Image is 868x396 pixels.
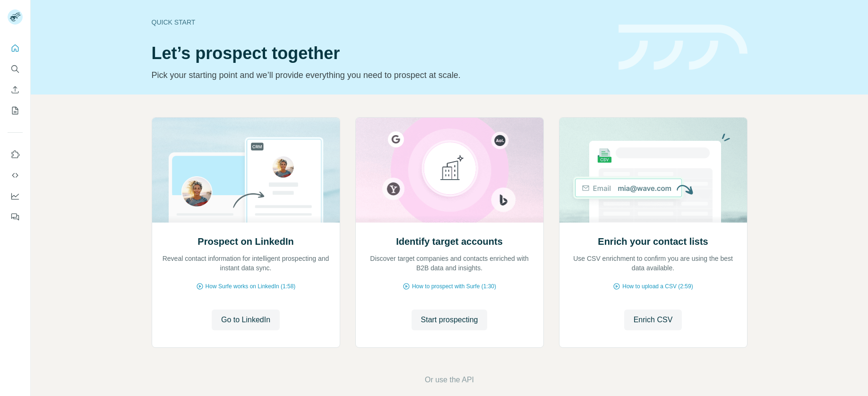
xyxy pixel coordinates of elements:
button: Or use the API [425,374,474,386]
img: banner [619,25,748,70]
p: Reveal contact information for intelligent prospecting and instant data sync. [162,254,330,273]
h1: Let’s prospect together [152,44,607,63]
p: Discover target companies and contacts enriched with B2B data and insights. [365,254,534,273]
button: Search [8,60,23,77]
button: Dashboard [8,188,23,205]
button: Use Surfe API [8,167,23,184]
p: Use CSV enrichment to confirm you are using the best data available. [569,254,738,273]
span: How to prospect with Surfe (1:30) [412,282,496,291]
span: Enrich CSV [634,314,673,326]
button: Start prospecting [412,310,488,330]
p: Pick your starting point and we’ll provide everything you need to prospect at scale. [152,69,607,82]
button: Quick start [8,40,23,57]
button: My lists [8,102,23,119]
img: Identify target accounts [355,118,544,223]
h2: Prospect on LinkedIn [198,235,293,248]
button: Enrich CSV [624,310,682,330]
button: Use Surfe on LinkedIn [8,146,23,163]
button: Go to LinkedIn [212,310,280,330]
h2: Identify target accounts [396,235,503,248]
img: Prospect on LinkedIn [152,118,340,223]
div: Quick start [152,17,607,27]
span: How Surfe works on LinkedIn (1:58) [206,282,296,291]
img: Enrich your contact lists [559,118,748,223]
button: Enrich CSV [8,81,23,98]
span: Start prospecting [421,314,478,326]
span: How to upload a CSV (2:59) [622,282,693,291]
span: Go to LinkedIn [221,314,270,326]
button: Feedback [8,208,23,225]
h2: Enrich your contact lists [598,235,708,248]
